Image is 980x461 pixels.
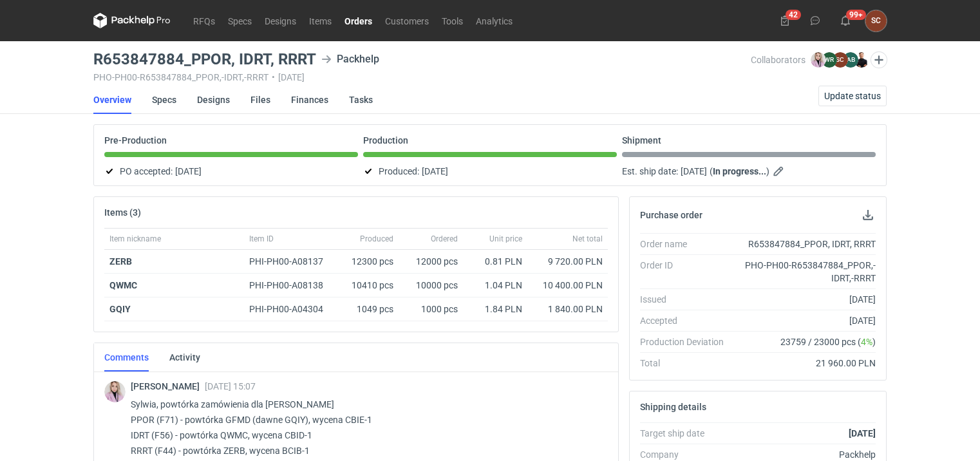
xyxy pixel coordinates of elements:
[835,10,856,31] button: 99+
[104,343,149,372] a: Comments
[338,13,379,28] a: Orders
[104,381,126,402] img: Klaudia Wiśniewska
[109,304,131,314] a: GQIY
[360,234,393,244] span: Produced
[532,303,603,315] div: 1 840.00 PLN
[811,52,826,68] img: Klaudia Wiśniewska
[468,255,522,268] div: 0.81 PLN
[532,279,603,292] div: 10 400.00 PLN
[772,164,787,179] button: Edit estimated shipping date
[861,337,872,347] span: 4%
[469,13,519,28] a: Analytics
[349,86,373,114] a: Tasks
[104,164,358,179] div: PO accepted:
[766,166,769,176] em: )
[865,10,887,32] div: Sylwia Cichórz
[822,52,837,68] figcaption: WR
[843,52,858,68] figcaption: AB
[93,13,171,28] svg: Packhelp Pro
[104,207,141,218] h2: Items (3)
[640,427,734,440] div: Target ship date
[109,280,137,290] a: QWMC
[109,256,132,267] a: ZERB
[249,303,335,315] div: PHI-PH00-A04304
[341,250,399,274] div: 12300 pcs
[468,303,522,315] div: 1.84 PLN
[860,207,876,223] button: Download PO
[321,52,379,67] div: Packhelp
[640,448,734,461] div: Company
[131,381,205,391] span: [PERSON_NAME]
[221,13,258,28] a: Specs
[734,314,876,327] div: [DATE]
[468,279,522,292] div: 1.04 PLN
[734,357,876,370] div: 21 960.00 PLN
[258,13,303,28] a: Designs
[775,10,795,31] button: 42
[169,343,200,372] a: Activity
[710,166,713,176] em: (
[93,72,751,82] div: PHO-PH00-R653847884_PPOR,-IDRT,-RRRT [DATE]
[93,52,316,67] h3: R653847884_PPOR, IDRT, RRRT
[824,91,881,100] span: Update status
[431,234,458,244] span: Ordered
[422,164,448,179] span: [DATE]
[622,135,661,146] p: Shipment
[363,135,408,146] p: Production
[640,357,734,370] div: Total
[751,55,806,65] span: Collaborators
[640,314,734,327] div: Accepted
[532,255,603,268] div: 9 720.00 PLN
[249,234,274,244] span: Item ID
[93,86,131,114] a: Overview
[734,293,876,306] div: [DATE]
[713,166,766,176] strong: In progress...
[250,86,270,114] a: Files
[780,335,876,348] span: 23759 / 23000 pcs ( )
[818,86,887,106] button: Update status
[681,164,707,179] span: [DATE]
[640,293,734,306] div: Issued
[197,86,230,114] a: Designs
[734,259,876,285] div: PHO-PH00-R653847884_PPOR,-IDRT,-RRRT
[152,86,176,114] a: Specs
[399,250,463,274] div: 12000 pcs
[640,259,734,285] div: Order ID
[104,135,167,146] p: Pre-Production
[489,234,522,244] span: Unit price
[341,274,399,297] div: 10410 pcs
[734,238,876,250] div: R653847884_PPOR, IDRT, RRRT
[249,255,335,268] div: PHI-PH00-A08137
[399,274,463,297] div: 10000 pcs
[363,164,617,179] div: Produced:
[379,13,435,28] a: Customers
[175,164,202,179] span: [DATE]
[187,13,221,28] a: RFQs
[291,86,328,114] a: Finances
[871,52,887,68] button: Edit collaborators
[833,52,848,68] figcaption: SC
[640,402,706,412] h2: Shipping details
[205,381,256,391] span: [DATE] 15:07
[572,234,603,244] span: Net total
[341,297,399,321] div: 1049 pcs
[640,238,734,250] div: Order name
[854,52,869,68] img: Tomasz Kubiak
[435,13,469,28] a: Tools
[303,13,338,28] a: Items
[249,279,335,292] div: PHI-PH00-A08138
[399,297,463,321] div: 1000 pcs
[849,428,876,438] strong: [DATE]
[109,234,161,244] span: Item nickname
[640,335,734,348] div: Production Deviation
[865,10,887,32] button: SC
[622,164,876,179] div: Est. ship date:
[734,448,876,461] div: Packhelp
[640,210,702,220] h2: Purchase order
[272,72,275,82] span: •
